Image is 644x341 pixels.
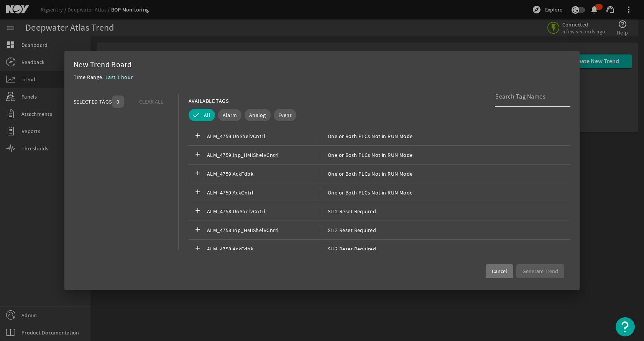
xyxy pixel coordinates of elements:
mat-icon: add [193,132,202,141]
span: 0 [117,98,119,105]
span: SIL2 Reset Required [322,244,376,254]
button: Open Resource Center [616,317,635,336]
div: AVAILABLE TAGS [189,96,228,105]
span: ALM_4758.AckFdbk [207,244,322,254]
mat-icon: add [193,244,202,254]
span: One or Both PLCs Not in RUN Mode [322,169,413,178]
span: ALM_4758.UnShelvCntrl [207,207,322,216]
span: ALM_4758.Inp_HMIShelvCntrl [207,226,322,235]
span: Alarm [223,111,237,119]
span: ALM_4759.UnShelvCntrl [207,132,322,141]
span: SIL2 Reset Required [322,207,376,216]
span: Event [278,111,292,119]
span: ALM_4759.AckCntrl [207,188,322,197]
span: Analog [249,111,266,119]
mat-icon: add [193,188,202,197]
div: SELECTED TAGS [74,97,112,106]
span: All [204,111,210,119]
span: Last 1 hour [105,74,133,81]
span: One or Both PLCs Not in RUN Mode [322,188,413,197]
mat-icon: add [193,150,202,160]
mat-icon: add [193,226,202,235]
span: One or Both PLCs Not in RUN Mode [322,150,413,160]
span: ALM_4759.AckFdbk [207,169,322,178]
span: ALM_4759.Inp_HMIShelvCntrl [207,150,322,160]
mat-icon: add [193,169,202,178]
div: New Trend Board [74,60,570,69]
div: Time Range: [74,72,105,86]
mat-icon: add [193,207,202,216]
span: Cancel [492,267,507,275]
button: Cancel [486,264,513,278]
span: SIL2 Reset Required [322,226,376,235]
span: One or Both PLCs Not in RUN Mode [322,132,413,141]
input: Search Tag Names [495,92,564,101]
